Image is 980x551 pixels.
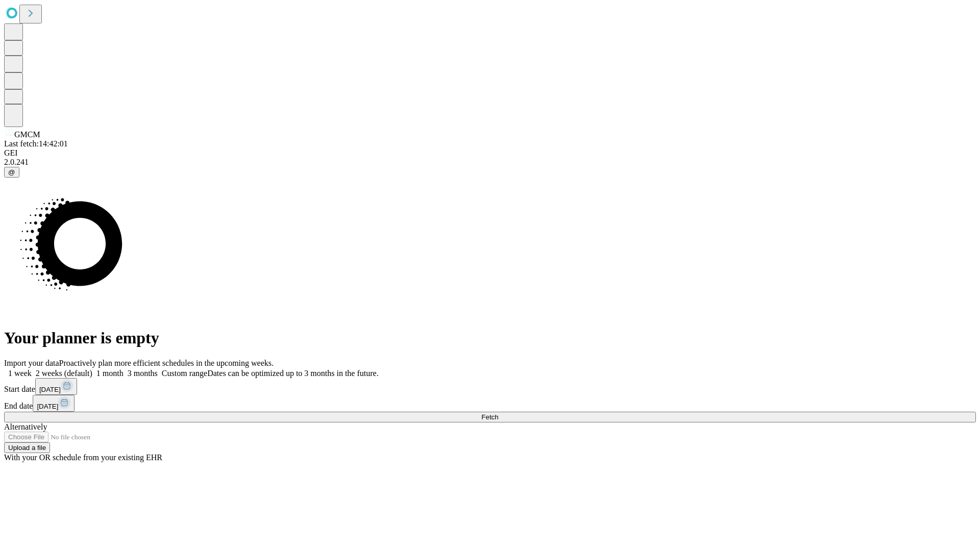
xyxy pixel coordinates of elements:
[35,378,77,395] button: [DATE]
[39,386,61,393] span: [DATE]
[8,168,15,176] span: @
[59,359,274,367] span: Proactively plan more efficient schedules in the upcoming weeks.
[4,412,976,422] button: Fetch
[37,403,58,410] span: [DATE]
[4,148,976,158] div: GEI
[4,329,976,347] h1: Your planner is empty
[4,442,50,453] button: Upload a file
[207,369,378,378] span: Dates can be optimized up to 3 months in the future.
[162,369,207,378] span: Custom range
[4,167,19,178] button: @
[128,369,158,378] span: 3 months
[4,378,976,395] div: Start date
[8,369,32,378] span: 1 week
[4,139,68,148] span: Last fetch: 14:42:01
[4,359,59,367] span: Import your data
[14,130,40,139] span: GMCM
[33,395,75,412] button: [DATE]
[4,453,162,462] span: With your OR schedule from your existing EHR
[36,369,92,378] span: 2 weeks (default)
[4,395,976,412] div: End date
[4,158,976,167] div: 2.0.241
[96,369,124,378] span: 1 month
[4,422,47,431] span: Alternatively
[481,413,498,421] span: Fetch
